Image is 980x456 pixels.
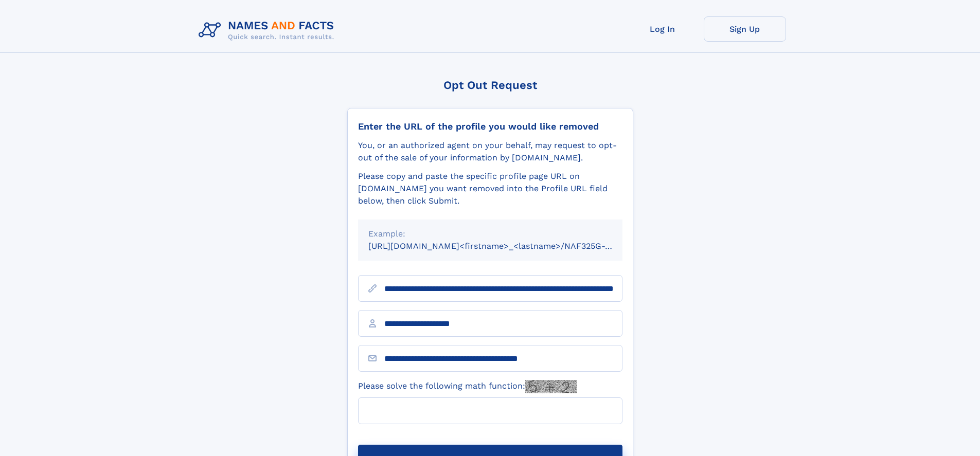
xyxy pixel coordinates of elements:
div: Enter the URL of the profile you would like removed [358,121,622,132]
a: Log In [621,16,704,42]
a: Sign Up [704,16,786,42]
div: Example: [368,228,612,240]
div: Opt Out Request [347,79,633,92]
img: Logo Names and Facts [194,16,343,44]
div: You, or an authorized agent on your behalf, may request to opt-out of the sale of your informatio... [358,139,622,164]
label: Please solve the following math function: [358,380,577,393]
small: [URL][DOMAIN_NAME]<firstname>_<lastname>/NAF325G-xxxxxxxx [368,241,642,251]
div: Please copy and paste the specific profile page URL on [DOMAIN_NAME] you want removed into the Pr... [358,170,622,207]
